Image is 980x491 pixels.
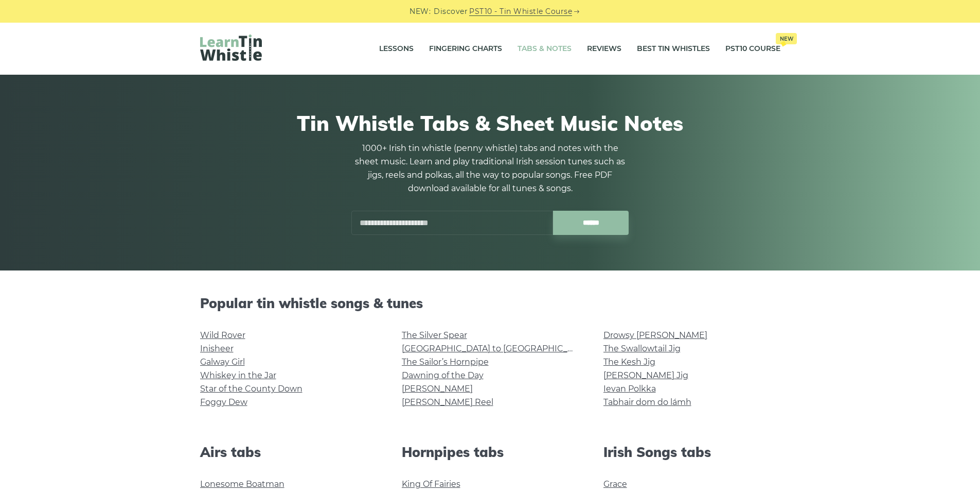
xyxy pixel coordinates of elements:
span: New [776,33,797,44]
a: The Silver Spear [402,330,467,340]
h2: Popular tin whistle songs & tunes [200,295,780,311]
a: Galway Girl [200,357,245,367]
a: Inisheer [200,344,234,353]
a: The Kesh Jig [603,357,655,367]
a: King Of Fairies [402,479,460,489]
a: Lonesome Boatman [200,479,284,489]
a: Star of the County Down [200,384,302,394]
a: [GEOGRAPHIC_DATA] to [GEOGRAPHIC_DATA] [402,344,592,353]
a: Ievan Polkka [603,384,656,394]
a: Dawning of the Day [402,370,484,380]
a: Lessons [379,36,414,62]
h2: Airs tabs [200,444,377,460]
a: Reviews [587,36,621,62]
h1: Tin Whistle Tabs & Sheet Music Notes [200,111,780,136]
a: Best Tin Whistles [637,36,710,62]
img: LearnTinWhistle.com [200,35,262,61]
a: Grace [603,479,627,489]
h2: Irish Songs tabs [603,444,780,460]
h2: Hornpipes tabs [402,444,579,460]
a: Tabhair dom do lámh [603,397,691,407]
a: PST10 CourseNew [725,36,780,62]
a: The Sailor’s Hornpipe [402,357,489,367]
a: [PERSON_NAME] Reel [402,397,493,407]
a: Drowsy [PERSON_NAME] [603,330,707,340]
a: Whiskey in the Jar [200,370,276,380]
a: Fingering Charts [429,36,502,62]
a: [PERSON_NAME] [402,384,473,394]
a: [PERSON_NAME] Jig [603,370,688,380]
a: The Swallowtail Jig [603,344,681,353]
p: 1000+ Irish tin whistle (penny whistle) tabs and notes with the sheet music. Learn and play tradi... [351,142,629,195]
a: Tabs & Notes [518,36,572,62]
a: Wild Rover [200,330,245,340]
a: Foggy Dew [200,397,247,407]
